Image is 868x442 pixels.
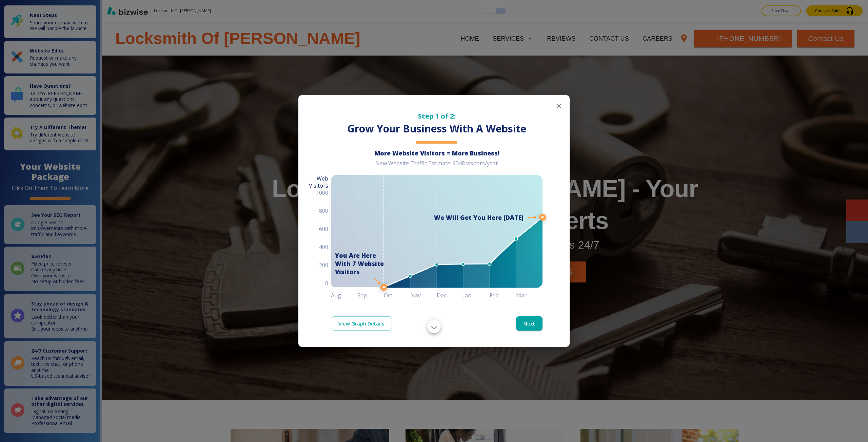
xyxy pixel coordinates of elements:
[490,291,516,300] h6: Feb
[331,149,542,157] h6: More Website Visitors = More Business!
[437,291,463,300] h6: Dec
[516,291,542,300] h6: Mar
[331,291,357,300] h6: Aug
[357,291,384,300] h6: Sep
[384,291,410,300] h6: Oct
[516,316,542,331] button: Next
[463,291,490,300] h6: Jan
[427,320,441,333] button: Scroll to bottom
[331,316,392,331] a: View Graph Details
[410,291,437,300] h6: Nov
[331,111,542,121] h5: Step 1 of 2:
[331,160,542,172] div: New Website Traffic Estimate: 9348 visitors/year
[331,122,542,136] h3: Grow Your Business With A Website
